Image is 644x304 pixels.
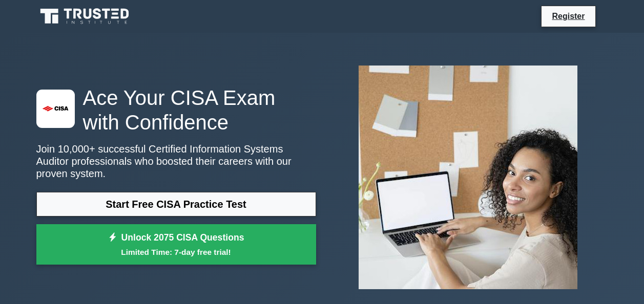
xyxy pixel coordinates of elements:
[36,224,316,265] a: Unlock 2075 CISA QuestionsLimited Time: 7-day free trial!
[36,192,316,216] a: Start Free CISA Practice Test
[546,10,591,23] a: Register
[36,143,316,180] p: Join 10,000+ successful Certified Information Systems Auditor professionals who boosted their car...
[49,246,303,258] small: Limited Time: 7-day free trial!
[36,85,316,135] h1: Ace Your CISA Exam with Confidence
